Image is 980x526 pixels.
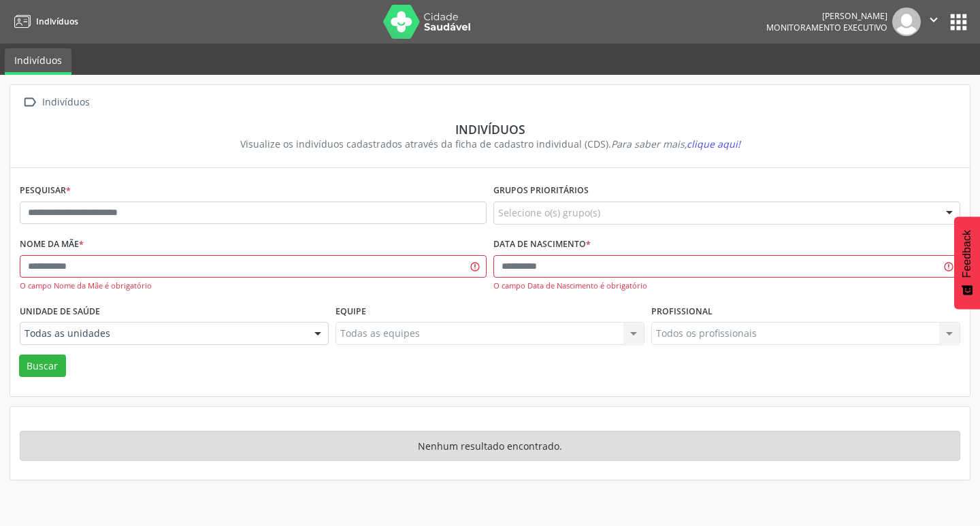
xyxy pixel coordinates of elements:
label: Data de nascimento [493,234,591,255]
a: Indivíduos [10,10,78,33]
button: apps [947,10,970,34]
span: clique aqui! [687,137,740,150]
label: Pesquisar [20,180,71,201]
button: Feedback - Mostrar pesquisa [954,216,980,309]
i:  [20,93,39,112]
a: Indivíduos [5,48,71,75]
div: Indivíduos [29,122,951,137]
span: Indivíduos [36,16,78,27]
label: Profissional [651,301,713,322]
a:  Indivíduos [20,93,92,112]
span: Selecione o(s) grupo(s) [498,206,600,220]
button: Buscar [19,355,66,378]
label: Equipe [336,301,366,322]
div: O campo Nome da Mãe é obrigatório [20,280,487,292]
div: [PERSON_NAME] [766,10,887,22]
span: Monitoramento Executivo [766,22,887,33]
div: Indivíduos [39,93,92,112]
i: Para saber mais, [611,137,740,150]
span: Todas as unidades [24,327,301,340]
label: Nome da mãe [20,234,84,255]
span: Feedback [961,230,973,278]
img: img [892,7,921,36]
label: Grupos prioritários [493,180,589,201]
i:  [926,12,941,27]
div: Nenhum resultado encontrado. [20,431,960,461]
div: O campo Data de Nascimento é obrigatório [493,280,960,292]
button:  [921,7,947,36]
label: Unidade de saúde [20,301,100,322]
div: Visualize os indivíduos cadastrados através da ficha de cadastro individual (CDS). [29,137,951,151]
